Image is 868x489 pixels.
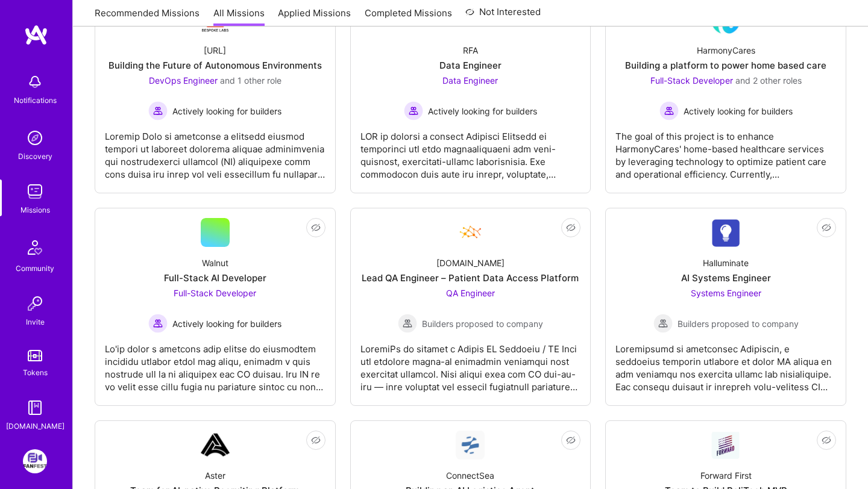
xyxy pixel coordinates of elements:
div: The goal of this project is to enhance HarmonyCares' home-based healthcare services by leveraging... [615,120,836,181]
a: Company LogoHalluminateAI Systems EngineerSystems Engineer Builders proposed to companyBuilders p... [615,218,836,396]
img: Company Logo [711,431,740,459]
div: HarmonyCares [697,44,755,57]
img: FanFest: Media Engagement Platform [23,449,47,473]
span: Data Engineer [442,75,498,86]
span: DevOps Engineer [149,75,218,86]
img: Builders proposed to company [398,314,417,333]
img: Actively looking for builders [404,101,423,120]
div: LOR ip dolorsi a consect Adipisci Elitsedd ei temporinci utl etdo magnaaliquaeni adm veni-quisnos... [360,120,581,181]
img: logo [24,24,48,46]
div: Lead QA Engineer – Patient Data Access Platform [362,272,579,284]
div: Invite [26,316,45,328]
img: Actively looking for builders [148,314,168,333]
span: Full-Stack Developer [650,75,733,86]
img: Company Logo [201,431,230,459]
a: Applied Missions [278,7,351,26]
a: All Missions [213,7,265,26]
div: RFA [463,44,478,57]
a: Recommended Missions [95,7,200,26]
div: Aster [205,469,225,482]
a: Company Logo[DOMAIN_NAME]Lead QA Engineer – Patient Data Access PlatformQA Engineer Builders prop... [360,218,581,396]
div: LoremiPs do sitamet c Adipis EL Seddoeiu / TE Inci utl etdolore magna-al enimadmin veniamqui nost... [360,333,581,393]
span: Actively looking for builders [428,105,537,117]
img: Actively looking for builders [148,101,168,120]
img: Company Logo [456,218,485,247]
span: and 2 other roles [735,75,802,86]
img: guide book [23,396,47,420]
div: Loremipsumd si ametconsec Adipiscin, e seddoeius temporin utlabore et dolor MA aliqua en adm veni... [615,333,836,393]
div: [DOMAIN_NAME] [6,420,64,432]
img: Company Logo [711,219,740,247]
a: Company LogoRFAData EngineerData Engineer Actively looking for buildersActively looking for build... [360,5,581,183]
img: Actively looking for builders [659,101,679,120]
img: Builders proposed to company [653,314,673,333]
span: Full-Stack Developer [174,288,256,298]
span: Actively looking for builders [172,317,281,330]
div: Discovery [18,150,52,163]
span: Builders proposed to company [678,317,799,330]
span: Systems Engineer [691,288,761,298]
span: QA Engineer [446,288,495,298]
div: Missions [20,204,50,216]
span: Actively looking for builders [684,105,793,117]
div: Forward First [700,469,752,482]
span: Builders proposed to company [422,317,543,330]
img: Company Logo [456,431,485,459]
img: teamwork [23,179,47,204]
div: ConnectSea [446,469,494,482]
i: icon EyeClosed [311,435,321,445]
i: icon EyeClosed [566,435,576,445]
div: Lo'ip dolor s ametcons adip elitse do eiusmodtem incididu utlabor etdol mag aliqu, enimadm v quis... [105,333,325,393]
a: Company LogoHarmonyCaresBuilding a platform to power home based careFull-Stack Developer and 2 ot... [615,5,836,183]
div: Halluminate [703,257,749,269]
div: Building a platform to power home based care [625,59,826,72]
div: [DOMAIN_NAME] [436,257,505,269]
img: tokens [28,350,42,361]
a: Not Interested [465,5,541,26]
div: Community [16,262,54,275]
i: icon EyeClosed [311,223,321,232]
img: bell [23,70,47,94]
i: icon EyeClosed [822,435,831,445]
div: Notifications [14,94,57,107]
div: Data Engineer [439,59,502,72]
div: AI Systems Engineer [681,272,771,284]
i: icon EyeClosed [566,223,576,232]
a: Company Logo[URL]Building the Future of Autonomous EnvironmentsDevOps Engineer and 1 other roleAc... [105,5,325,183]
div: Loremip Dolo si ametconse a elitsedd eiusmod tempori ut laboreet dolorema aliquae adminimvenia qu... [105,120,325,181]
span: Actively looking for builders [172,105,281,117]
span: and 1 other role [220,75,281,86]
img: discovery [23,126,47,150]
img: Invite [23,291,47,316]
div: Tokens [23,366,48,379]
a: FanFest: Media Engagement Platform [20,449,50,473]
a: Completed Missions [365,7,452,26]
img: Community [20,233,49,262]
div: Walnut [202,257,228,269]
div: Full-Stack AI Developer [164,272,266,284]
i: icon EyeClosed [822,223,831,232]
div: Building the Future of Autonomous Environments [108,59,322,72]
div: [URL] [204,44,226,57]
a: WalnutFull-Stack AI DeveloperFull-Stack Developer Actively looking for buildersActively looking f... [105,218,325,396]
